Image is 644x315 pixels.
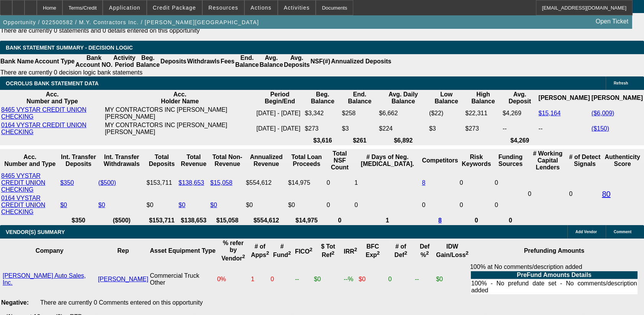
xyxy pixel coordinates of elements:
td: 1 [354,172,421,194]
td: -- [415,263,435,295]
td: $0 [358,263,387,295]
sup: 2 [465,250,468,256]
th: End. Balance [235,54,259,69]
th: Deposits [160,54,187,69]
th: Activity Period [113,54,136,69]
td: $3 [342,121,378,136]
span: OCROLUS BANK STATEMENT DATA [6,80,98,86]
th: 0 [494,217,527,224]
td: $22,311 [465,106,501,121]
span: Actions [251,5,272,11]
td: ($22) [429,106,464,121]
th: Sum of the Total NSF Count and Total Overdraft Fee Count from Ocrolus [326,150,353,171]
th: Beg. Balance [305,91,341,105]
th: $261 [342,137,378,144]
th: End. Balance [342,91,378,105]
b: $ Tot Ref [321,243,335,258]
th: Bank Account NO. [75,54,113,69]
th: [PERSON_NAME] [591,91,643,105]
td: $0 [146,194,177,216]
sup: 2 [242,254,245,259]
span: Resources [208,5,238,11]
a: [PERSON_NAME] Auto Sales, Inc. [3,272,86,286]
th: High Balance [465,91,501,105]
td: 0 [459,194,494,216]
button: Credit Package [147,0,202,15]
td: $273 [465,121,501,136]
th: $15,058 [210,217,245,224]
th: Period Begin/End [256,91,304,105]
sup: 2 [288,250,291,256]
th: Beg. Balance [136,54,160,69]
b: Negative: [1,299,29,306]
b: # Fund [273,243,291,258]
th: Competitors [421,150,458,171]
th: Total Revenue [178,150,209,171]
sup: 2 [426,250,429,256]
a: 8 [438,217,442,224]
a: $0 [210,202,217,208]
th: 0 [326,217,353,224]
th: ($500) [98,217,146,224]
th: Acc. Number and Type [1,150,59,171]
th: Fees [220,54,235,69]
span: Bank Statement Summary - Decision Logic [6,45,133,51]
span: Activities [284,5,310,11]
th: Int. Transfer Withdrawals [98,150,146,171]
th: $3,616 [305,137,341,144]
th: # Working Capital Lenders [528,150,568,171]
a: 8 [422,179,425,186]
td: MY CONTRACTORS INC [PERSON_NAME] [PERSON_NAME] [105,106,256,121]
th: $350 [60,217,97,224]
span: 0 [528,191,531,197]
a: ($6,009) [592,110,615,116]
div: 100% at No comments/description added [470,264,638,295]
th: Authenticity Score [601,150,643,171]
th: $4,269 [502,137,537,144]
b: % refer by Vendor [221,240,245,262]
sup: 2 [332,250,334,256]
sup: 2 [310,247,312,252]
th: Total Deposits [146,150,177,171]
td: 0 [494,194,527,216]
b: Asset Equipment Type [150,247,215,254]
a: Open Ticket [593,15,631,28]
td: $273 [305,121,341,136]
b: FICO [295,248,313,255]
a: 0164 VYSTAR CREDIT UNION CHECKING [1,195,45,215]
span: Opportunity / 022500582 / M.Y. Contractors Inc. / [PERSON_NAME][GEOGRAPHIC_DATA] [3,19,259,25]
b: Def % [420,243,430,258]
td: 0 [270,263,294,295]
b: Rep [117,247,129,254]
td: 1 [251,263,269,295]
th: Acc. Holder Name [105,91,256,105]
th: # of Detect Signals [569,150,601,171]
td: Commercial Truck Other [149,263,216,295]
td: 0% [217,263,250,295]
b: # of Apps [251,243,269,258]
th: $6,892 [379,137,428,144]
td: $0 [288,194,325,216]
td: $0 [436,263,469,295]
a: $138,653 [179,179,204,186]
span: Credit Package [153,5,196,11]
td: $3,342 [305,106,341,121]
b: Prefunding Amounts [524,247,585,254]
td: $4,269 [502,106,537,121]
td: $3 [429,121,464,136]
td: [DATE] - [DATE] [256,106,304,121]
a: 8465 VYSTAR CREDIT UNION CHECKING [1,106,87,120]
span: Comment [614,230,631,234]
td: 0 [569,172,601,216]
th: # Days of Neg. [MEDICAL_DATA]. [354,150,421,171]
a: $15,058 [210,179,233,186]
td: -- [295,263,313,295]
th: Total Non-Revenue [210,150,245,171]
b: BFC Exp [365,243,380,258]
a: $350 [60,179,74,186]
td: 0 [326,194,353,216]
div: $0 [246,202,287,209]
th: Avg. Deposit [502,91,537,105]
button: Application [103,0,146,15]
th: $153,711 [146,217,177,224]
